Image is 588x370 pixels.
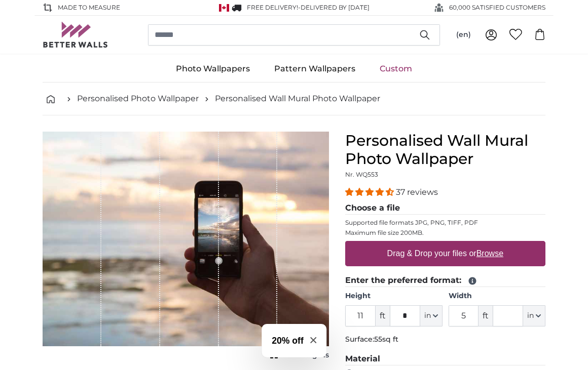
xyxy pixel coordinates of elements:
span: FREE delivery! [247,4,298,11]
span: ft [376,305,390,326]
legend: Enter the preferred format: [345,274,545,287]
u: Browse [476,249,503,258]
nav: breadcrumbs [43,83,545,115]
label: Height [345,291,442,301]
a: Custom [367,56,424,82]
span: Made to Measure [58,3,120,12]
a: Personalised Wall Mural Photo Wallpaper [215,93,380,105]
span: 37 reviews [396,187,438,197]
span: 4.32 stars [345,187,396,197]
a: Personalised Photo Wallpaper [77,93,199,105]
legend: Choose a file [345,202,545,215]
a: Pattern Wallpapers [262,56,367,82]
span: in [527,311,534,321]
label: Width [449,291,545,301]
span: Delivered by [DATE] [301,4,370,11]
p: Surface: [345,335,545,345]
label: Drag & Drop your files or [383,243,507,264]
p: Supported file formats JPG, PNG, TIFF, PDF [345,219,545,227]
span: 60,000 SATISFIED CUSTOMERS [449,3,545,12]
button: in [523,305,545,326]
h1: Personalised Wall Mural Photo Wallpaper [345,132,545,168]
a: Photo Wallpapers [164,56,262,82]
span: Nr. WQ553 [345,171,378,178]
span: - [298,4,370,11]
span: 55sq ft [374,335,398,344]
legend: Material [345,353,545,365]
div: 1 of 1 [43,132,329,362]
button: in [420,305,443,326]
p: Maximum file size 200MB. [345,229,545,237]
span: in [424,311,431,321]
button: (en) [448,26,479,44]
span: ft [479,305,493,326]
img: Canada [219,4,229,12]
img: Betterwalls [43,22,108,48]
